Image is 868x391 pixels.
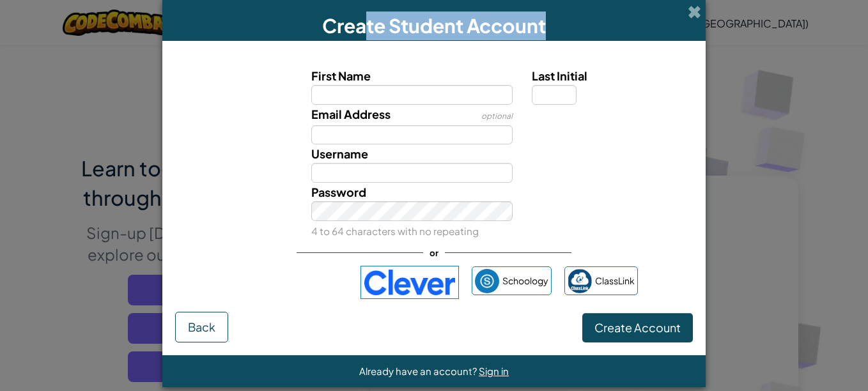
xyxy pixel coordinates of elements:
[502,272,548,290] span: Schoology
[532,68,587,83] span: Last Initial
[311,107,391,121] span: Email Address
[479,365,509,377] a: Sign in
[595,272,635,290] span: ClassLink
[311,185,366,199] span: Password
[175,312,228,342] button: Back
[224,268,354,296] iframe: Sign in with Google Button
[311,225,479,237] small: 4 to 64 characters with no repeating
[582,313,693,342] button: Create Account
[481,111,513,121] span: optional
[311,146,368,161] span: Username
[311,68,371,83] span: First Name
[568,269,592,293] img: classlink-logo-small.png
[188,319,215,334] span: Back
[322,13,546,38] span: Create Student Account
[423,243,445,262] span: or
[360,266,459,299] img: clever-logo-blue.png
[594,320,681,335] span: Create Account
[475,269,499,293] img: schoology.png
[359,365,479,377] span: Already have an account?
